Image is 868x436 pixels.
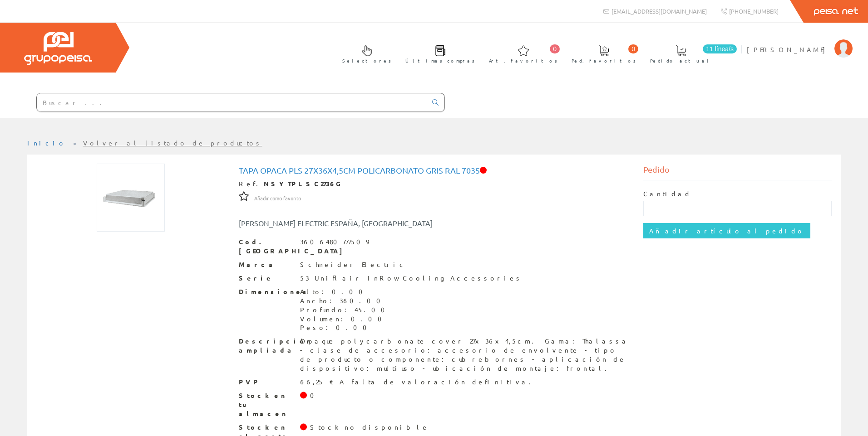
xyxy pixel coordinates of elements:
[300,296,390,305] div: Ancho: 360.00
[239,260,293,269] span: Marca
[342,56,391,65] span: Selectores
[232,218,468,228] div: [PERSON_NAME] ELECTRIC ESPAÑA, [GEOGRAPHIC_DATA]
[643,223,810,238] input: Añadir artículo al pedido
[239,287,293,296] span: Dimensiones
[37,93,427,111] input: Buscar ...
[747,45,830,54] span: [PERSON_NAME]
[239,391,293,418] span: Stock en tu almacen
[239,337,293,355] span: Descripción ampliada
[300,287,390,296] div: Alto: 0.00
[643,164,832,180] div: Pedido
[747,38,853,46] a: [PERSON_NAME]
[239,237,293,256] span: Cod. [GEOGRAPHIC_DATA]
[300,323,390,332] div: Peso: 0.00
[628,44,638,53] span: 0
[300,378,537,387] div: 66,25 € A falta de valoración definitiva.
[643,189,691,199] label: Cantidad
[300,315,390,324] div: Volumen: 0.00
[300,305,390,315] div: Profundo: 45.00
[310,423,429,432] div: Stock no disponible
[254,195,301,202] span: Añadir como favorito
[641,38,739,69] a: 11 línea/s Pedido actual
[333,38,396,69] a: Selectores
[729,7,779,15] span: [PHONE_NUMBER]
[300,237,369,247] div: 3606480777509
[239,166,630,175] h1: Tapa opaca PLS 27x36x4,5cm policarbonato gris RAL 7035
[650,56,712,65] span: Pedido actual
[612,7,707,15] span: [EMAIL_ADDRESS][DOMAIN_NAME]
[97,164,165,232] img: Foto artículo Tapa opaca PLS 27x36x4,5cm policarbonato gris RAL 7035 (150x150)
[239,378,293,387] span: PVP
[405,56,475,65] span: Últimas compras
[550,44,560,53] span: 0
[300,337,630,373] div: Opaque polycarbonate cover 27x36x4,5cm. Gama: Thalassa - clase de accesorio: accesorio de envolve...
[239,179,630,189] div: Ref.
[24,32,92,65] img: Grupo Peisa
[300,274,523,283] div: 53 Uniflair InRow Cooling Accessories
[703,44,737,53] span: 11 línea/s
[310,391,320,400] div: 0
[489,56,557,65] span: Art. favoritos
[83,139,262,147] a: Volver al listado de productos
[572,56,636,65] span: Ped. favoritos
[254,194,301,202] a: Añadir como favorito
[396,38,479,69] a: Últimas compras
[27,139,66,147] a: Inicio
[300,260,407,269] div: Schneider Electric
[239,274,293,283] span: Serie
[264,179,342,188] strong: NSYTPLSC2736G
